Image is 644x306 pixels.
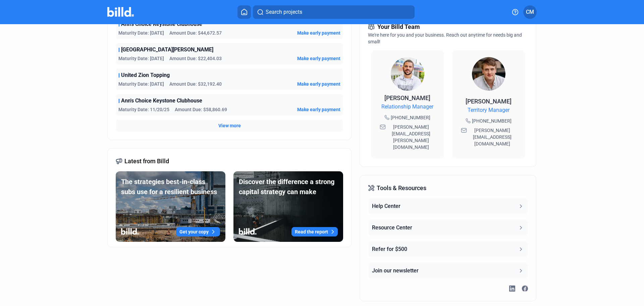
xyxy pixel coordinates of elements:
img: Relationship Manager [391,57,424,91]
span: Ann's Choice Keystone Clubhouse [121,97,202,105]
span: [PHONE_NUMBER] [472,118,512,124]
span: Maturity Date: [DATE] [118,55,164,62]
span: Amount Due: $32,192.40 [169,81,222,87]
img: Territory Manager [472,57,505,91]
span: [GEOGRAPHIC_DATA][PERSON_NAME] [121,46,213,54]
span: Search projects [266,8,302,16]
span: Ann's Choice Keystone Clubhouse [121,20,202,28]
span: Territory Manager [468,106,509,114]
button: Read the report [291,227,338,236]
div: Resource Center [372,224,412,232]
span: Relationship Manager [381,103,433,111]
span: [PERSON_NAME] [384,94,430,101]
div: Help Center [372,202,400,210]
span: [PERSON_NAME] [466,98,512,105]
span: Make early payment [297,55,340,62]
span: Tools & Resources [377,183,426,193]
span: Maturity Date: [DATE] [118,30,164,36]
span: Make early payment [297,81,340,87]
span: CM [526,8,534,16]
div: Discover the difference a strong capital strategy can make [239,177,338,197]
span: Latest from Billd [124,157,169,166]
span: [PHONE_NUMBER] [391,114,430,121]
span: View more [218,122,241,129]
span: We're here for you and your business. Reach out anytime for needs big and small! [368,32,522,44]
span: [PERSON_NAME][EMAIL_ADDRESS][DOMAIN_NAME] [468,127,517,147]
span: United Zion Topping [121,71,170,79]
img: Billd Company Logo [107,7,134,17]
span: Maturity Date: [DATE] [118,81,164,87]
span: [PERSON_NAME][EMAIL_ADDRESS][PERSON_NAME][DOMAIN_NAME] [387,124,435,150]
span: Maturity Date: 11/20/25 [118,106,169,113]
div: Refer for $500 [372,245,407,253]
span: Your Billd Team [377,22,420,32]
span: Make early payment [297,30,340,36]
div: Join our newsletter [372,267,419,275]
span: Amount Due: $44,672.57 [169,30,222,36]
span: Amount Due: $58,860.69 [175,106,227,113]
button: Get your copy [176,227,220,236]
span: Amount Due: $22,404.03 [169,55,222,62]
span: Make early payment [297,106,340,113]
div: The strategies best-in-class subs use for a resilient business [121,177,220,197]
